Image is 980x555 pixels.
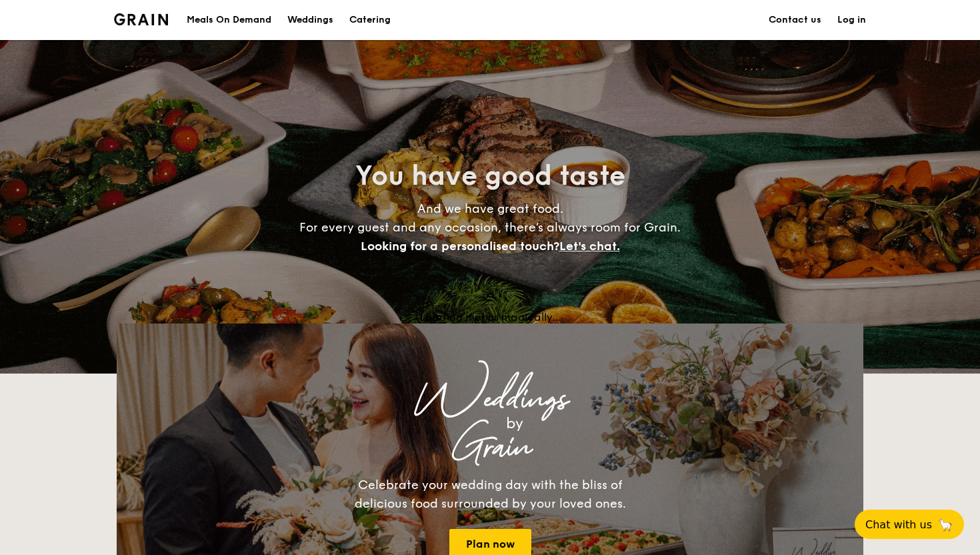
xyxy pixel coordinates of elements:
span: Chat with us [865,518,932,531]
span: Let's chat. [559,239,620,253]
div: Celebrate your wedding day with the bliss of delicious food surrounded by your loved ones. [340,476,640,513]
button: Chat with us🦙 [855,510,964,539]
a: Logotype [114,13,168,25]
img: Grain [114,13,168,25]
div: Loading menus magically... [117,311,863,324]
div: by [283,412,746,436]
div: Grain [234,436,746,460]
span: 🦙 [937,517,953,532]
div: Weddings [234,388,746,412]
